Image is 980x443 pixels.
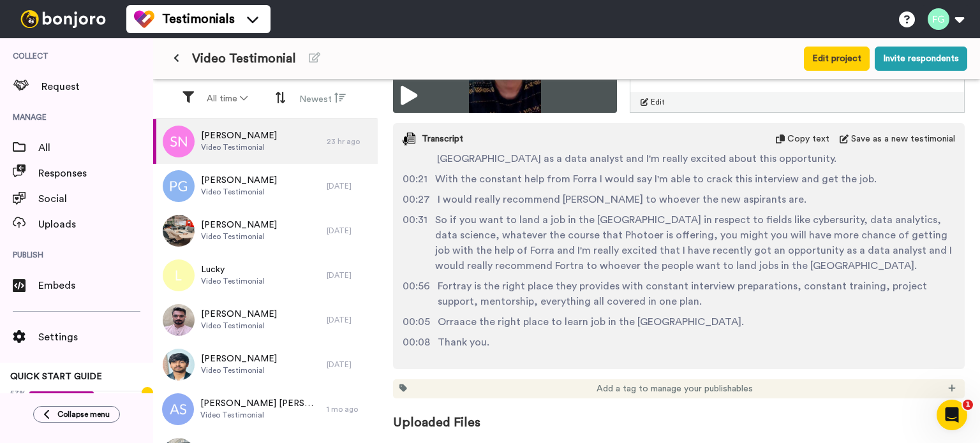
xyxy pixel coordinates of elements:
[57,409,110,419] span: Collapse menu
[403,335,430,350] span: 00:08
[201,142,277,152] span: Video Testimonial
[201,365,277,375] span: Video Testimonial
[38,140,153,156] span: All
[851,133,955,145] span: Save as a new testimonial
[163,126,195,157] img: sn.png
[200,397,320,410] span: [PERSON_NAME] [PERSON_NAME]
[38,191,153,207] span: Social
[422,133,463,145] span: Transcript
[153,342,378,387] a: [PERSON_NAME]Video Testimonial[DATE]
[134,9,154,29] img: tm-color.svg
[435,171,877,187] span: With the constant help from Forra I would say I'm able to crack this interview and get the job.
[403,192,430,207] span: 00:27
[201,276,265,286] span: Video Testimonial
[438,279,955,309] span: Fortray is the right place they provides with constant interview preparations, constant training,...
[201,187,277,197] span: Video Testimonial
[201,308,277,321] span: [PERSON_NAME]
[199,87,255,110] button: All time
[875,47,967,71] button: Invite respondents
[38,217,153,232] span: Uploads
[438,192,806,207] span: I would really recommend [PERSON_NAME] to whoever the new aspirants are.
[438,335,489,350] span: Thank you.
[163,259,195,291] img: l.png
[403,133,415,145] img: transcript.svg
[153,253,378,298] a: LuckyVideo Testimonial[DATE]
[393,398,965,432] span: Uploaded Files
[787,133,829,145] span: Copy text
[162,393,194,425] img: as.png
[15,10,111,28] img: bj-logo-header-white.svg
[200,410,320,420] span: Video Testimonial
[937,400,967,430] iframe: Intercom live chat
[327,315,371,325] div: [DATE]
[153,387,378,432] a: [PERSON_NAME] [PERSON_NAME]Video Testimonial1 mo ago
[163,349,195,381] img: c368c2f5-cf2c-4bf7-a878-372cb992a6cc.jpeg
[153,164,378,208] a: [PERSON_NAME]Video Testimonial[DATE]
[142,387,153,398] div: Tooltip anchor
[435,212,955,273] span: So if you want to land a job in the [GEOGRAPHIC_DATA] in respect to fields like cybersurity, data...
[597,382,753,395] span: Add a tag to manage your publishables
[33,406,120,423] button: Collapse menu
[10,372,102,381] span: QUICK START GUIDE
[651,97,665,107] span: Edit
[201,263,265,276] span: Lucky
[327,181,371,191] div: [DATE]
[162,10,235,28] span: Testimonials
[201,231,277,242] span: Video Testimonial
[153,208,378,253] a: [PERSON_NAME]Video Testimonial[DATE]
[201,174,277,187] span: [PERSON_NAME]
[327,226,371,236] div: [DATE]
[327,404,371,414] div: 1 mo ago
[327,136,371,147] div: 23 hr ago
[403,212,427,273] span: 00:31
[38,278,153,293] span: Embeds
[403,171,427,187] span: 00:21
[292,87,353,111] button: Newest
[327,270,371,280] div: [DATE]
[10,388,26,398] span: 57%
[38,330,153,345] span: Settings
[201,321,277,331] span: Video Testimonial
[201,219,277,231] span: [PERSON_NAME]
[403,279,430,309] span: 00:56
[327,359,371,370] div: [DATE]
[192,50,296,68] span: Video Testimonial
[804,47,870,71] button: Edit project
[163,170,195,202] img: pg.png
[438,314,744,330] span: Orraace the right place to learn job in the [GEOGRAPHIC_DATA].
[403,314,430,330] span: 00:05
[153,119,378,164] a: [PERSON_NAME]Video Testimonial23 hr ago
[163,304,195,336] img: dccc6b42-20e1-4f8c-be4d-49a4fa928a95.jpeg
[38,166,153,181] span: Responses
[201,129,277,142] span: [PERSON_NAME]
[963,400,973,410] span: 1
[201,352,277,365] span: [PERSON_NAME]
[41,79,153,94] span: Request
[163,215,195,247] img: 7e58658b-e67b-4402-a543-a02ee46e31dc.jpeg
[153,298,378,342] a: [PERSON_NAME]Video Testimonial[DATE]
